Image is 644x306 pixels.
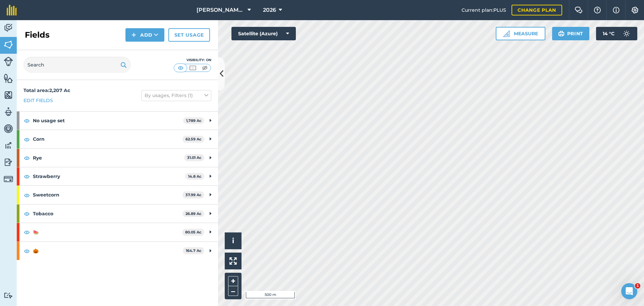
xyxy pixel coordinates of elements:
[462,6,506,14] span: Current plan : PLUS
[17,130,218,148] div: Corn62.59 Ac
[168,28,210,42] a: Set usage
[176,64,185,71] img: svg+xml;base64,PHN2ZyB4bWxucz0iaHR0cDovL3d3dy53My5vcmcvMjAwMC9zdmciIHdpZHRoPSI1MCIgaGVpZ2h0PSI0MC...
[4,124,13,134] img: svg+xml;base64,PD94bWwgdmVyc2lvbj0iMS4wIiBlbmNvZGluZz0idXRmLTgiPz4KPCEtLSBHZW5lcmF0b3I6IEFkb2JlIE...
[603,27,614,40] span: 14 ° C
[635,283,640,289] span: 1
[185,211,202,216] strong: 26.89 Ac
[33,112,183,130] strong: No usage set
[185,230,202,234] strong: 80.05 Ac
[186,118,202,123] strong: 1,789 Ac
[188,174,202,179] strong: 14.8 Ac
[33,149,184,167] strong: Rye
[7,5,17,15] img: fieldmargin Logo
[228,276,238,286] button: +
[24,135,30,143] img: svg+xml;base64,PHN2ZyB4bWxucz0iaHR0cDovL3d3dy53My5vcmcvMjAwMC9zdmciIHdpZHRoPSIxOCIgaGVpZ2h0PSIyNC...
[185,137,202,141] strong: 62.59 Ac
[24,154,30,162] img: svg+xml;base64,PHN2ZyB4bWxucz0iaHR0cDovL3d3dy53My5vcmcvMjAwMC9zdmciIHdpZHRoPSIxOCIgaGVpZ2h0PSIyNC...
[24,247,30,255] img: svg+xml;base64,PHN2ZyB4bWxucz0iaHR0cDovL3d3dy53My5vcmcvMjAwMC9zdmciIHdpZHRoPSIxOCIgaGVpZ2h0PSIyNC...
[4,23,13,33] img: svg+xml;base64,PD94bWwgdmVyc2lvbj0iMS4wIiBlbmNvZGluZz0idXRmLTgiPz4KPCEtLSBHZW5lcmF0b3I6IEFkb2JlIE...
[197,6,245,14] span: [PERSON_NAME] Family Farms
[620,27,633,40] img: svg+xml;base64,PD94bWwgdmVyc2lvbj0iMS4wIiBlbmNvZGluZz0idXRmLTgiPz4KPCEtLSBHZW5lcmF0b3I6IEFkb2JlIE...
[125,28,164,42] button: Add
[4,40,13,50] img: svg+xml;base64,PHN2ZyB4bWxucz0iaHR0cDovL3d3dy53My5vcmcvMjAwMC9zdmciIHdpZHRoPSI1NiIgaGVpZ2h0PSI2MC...
[503,30,510,37] img: Ruler icon
[23,87,70,93] strong: Total area : 2,207 Ac
[231,27,296,40] button: Satellite (Azure)
[33,186,182,204] strong: Sweetcorn
[17,205,218,223] div: Tobacco26.89 Ac
[613,6,620,14] img: svg+xml;base64,PHN2ZyB4bWxucz0iaHR0cDovL3d3dy53My5vcmcvMjAwMC9zdmciIHdpZHRoPSIxNyIgaGVpZ2h0PSIxNy...
[4,174,13,184] img: svg+xml;base64,PD94bWwgdmVyc2lvbj0iMS4wIiBlbmNvZGluZz0idXRmLTgiPz4KPCEtLSBHZW5lcmF0b3I6IEFkb2JlIE...
[33,167,185,185] strong: Strawberry
[24,228,30,236] img: svg+xml;base64,PHN2ZyB4bWxucz0iaHR0cDovL3d3dy53My5vcmcvMjAwMC9zdmciIHdpZHRoPSIxOCIgaGVpZ2h0PSIyNC...
[17,167,218,185] div: Strawberry14.8 Ac
[263,6,276,14] span: 2026
[558,30,565,38] img: svg+xml;base64,PHN2ZyB4bWxucz0iaHR0cDovL3d3dy53My5vcmcvMjAwMC9zdmciIHdpZHRoPSIxOSIgaGVpZ2h0PSIyNC...
[33,130,182,148] strong: Corn
[512,5,562,15] a: Change plan
[189,64,197,71] img: svg+xml;base64,PHN2ZyB4bWxucz0iaHR0cDovL3d3dy53My5vcmcvMjAwMC9zdmciIHdpZHRoPSI1MCIgaGVpZ2h0PSI0MC...
[575,7,583,13] img: Two speech bubbles overlapping with the left bubble in the forefront
[174,57,211,63] div: Visibility: On
[186,248,202,253] strong: 164.7 Ac
[33,223,182,241] strong: 🍉
[17,112,218,130] div: No usage set1,789 Ac
[23,97,53,104] a: Edit fields
[185,192,202,197] strong: 37.99 Ac
[201,64,209,71] img: svg+xml;base64,PHN2ZyB4bWxucz0iaHR0cDovL3d3dy53My5vcmcvMjAwMC9zdmciIHdpZHRoPSI1MCIgaGVpZ2h0PSI0MC...
[4,107,13,117] img: svg+xml;base64,PD94bWwgdmVyc2lvbj0iMS4wIiBlbmNvZGluZz0idXRmLTgiPz4KPCEtLSBHZW5lcmF0b3I6IEFkb2JlIE...
[25,30,50,40] h2: Fields
[4,57,13,66] img: svg+xml;base64,PD94bWwgdmVyc2lvbj0iMS4wIiBlbmNvZGluZz0idXRmLTgiPz4KPCEtLSBHZW5lcmF0b3I6IEFkb2JlIE...
[33,242,183,260] strong: 🎃
[187,155,202,160] strong: 31.01 Ac
[131,31,136,39] img: svg+xml;base64,PHN2ZyB4bWxucz0iaHR0cDovL3d3dy53My5vcmcvMjAwMC9zdmciIHdpZHRoPSIxNCIgaGVpZ2h0PSIyNC...
[228,286,238,296] button: –
[17,149,218,167] div: Rye31.01 Ac
[24,172,30,180] img: svg+xml;base64,PHN2ZyB4bWxucz0iaHR0cDovL3d3dy53My5vcmcvMjAwMC9zdmciIHdpZHRoPSIxOCIgaGVpZ2h0PSIyNC...
[4,292,13,299] img: svg+xml;base64,PD94bWwgdmVyc2lvbj0iMS4wIiBlbmNvZGluZz0idXRmLTgiPz4KPCEtLSBHZW5lcmF0b3I6IEFkb2JlIE...
[24,210,30,218] img: svg+xml;base64,PHN2ZyB4bWxucz0iaHR0cDovL3d3dy53My5vcmcvMjAwMC9zdmciIHdpZHRoPSIxOCIgaGVpZ2h0PSIyNC...
[4,140,13,150] img: svg+xml;base64,PD94bWwgdmVyc2lvbj0iMS4wIiBlbmNvZGluZz0idXRmLTgiPz4KPCEtLSBHZW5lcmF0b3I6IEFkb2JlIE...
[17,223,218,241] div: 🍉80.05 Ac
[17,186,218,204] div: Sweetcorn37.99 Ac
[120,61,127,69] img: svg+xml;base64,PHN2ZyB4bWxucz0iaHR0cDovL3d3dy53My5vcmcvMjAwMC9zdmciIHdpZHRoPSIxOSIgaGVpZ2h0PSIyNC...
[232,236,234,245] span: i
[4,73,13,83] img: svg+xml;base64,PHN2ZyB4bWxucz0iaHR0cDovL3d3dy53My5vcmcvMjAwMC9zdmciIHdpZHRoPSI1NiIgaGVpZ2h0PSI2MC...
[496,27,545,40] button: Measure
[33,205,182,223] strong: Tobacco
[225,232,241,249] button: i
[142,90,211,101] button: By usages, Filters (1)
[24,117,30,125] img: svg+xml;base64,PHN2ZyB4bWxucz0iaHR0cDovL3d3dy53My5vcmcvMjAwMC9zdmciIHdpZHRoPSIxOCIgaGVpZ2h0PSIyNC...
[552,27,590,40] button: Print
[596,27,637,40] button: 14 °C
[24,191,30,199] img: svg+xml;base64,PHN2ZyB4bWxucz0iaHR0cDovL3d3dy53My5vcmcvMjAwMC9zdmciIHdpZHRoPSIxOCIgaGVpZ2h0PSIyNC...
[631,7,639,13] img: A cog icon
[23,57,131,73] input: Search
[621,283,637,299] iframe: Intercom live chat
[229,257,237,265] img: Four arrows, one pointing top left, one top right, one bottom right and the last bottom left
[17,242,218,260] div: 🎃164.7 Ac
[4,90,13,100] img: svg+xml;base64,PHN2ZyB4bWxucz0iaHR0cDovL3d3dy53My5vcmcvMjAwMC9zdmciIHdpZHRoPSI1NiIgaGVpZ2h0PSI2MC...
[4,157,13,167] img: svg+xml;base64,PD94bWwgdmVyc2lvbj0iMS4wIiBlbmNvZGluZz0idXRmLTgiPz4KPCEtLSBHZW5lcmF0b3I6IEFkb2JlIE...
[593,7,601,13] img: A question mark icon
